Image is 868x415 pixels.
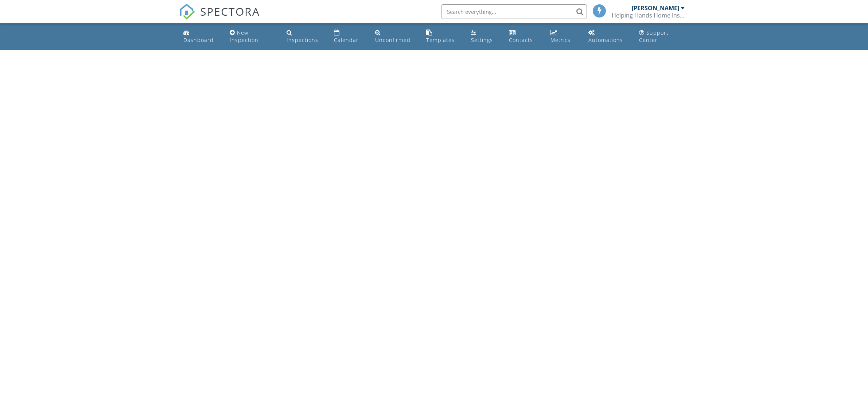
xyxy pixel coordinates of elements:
[331,26,366,47] a: Calendar
[179,4,195,20] img: The Best Home Inspection Software - Spectora
[230,29,258,43] div: New Inspection
[550,36,571,43] div: Metrics
[612,12,685,19] div: Helping Hands Home Inspections, PLLC
[636,26,688,47] a: Support Center
[471,36,493,43] div: Settings
[180,26,221,47] a: Dashboard
[372,26,417,47] a: Unconfirmed
[441,4,587,19] input: Search everything...
[632,4,679,12] div: [PERSON_NAME]
[200,4,260,19] span: SPECTORA
[509,36,533,43] div: Contacts
[548,26,580,47] a: Metrics
[287,36,318,43] div: Inspections
[468,26,501,47] a: Settings
[227,26,277,47] a: New Inspection
[284,26,325,47] a: Inspections
[506,26,542,47] a: Contacts
[426,36,455,43] div: Templates
[179,10,260,25] a: SPECTORA
[183,36,214,43] div: Dashboard
[639,29,669,43] div: Support Center
[423,26,462,47] a: Templates
[585,26,631,47] a: Automations (Basic)
[588,36,623,43] div: Automations
[334,36,359,43] div: Calendar
[375,36,410,43] div: Unconfirmed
